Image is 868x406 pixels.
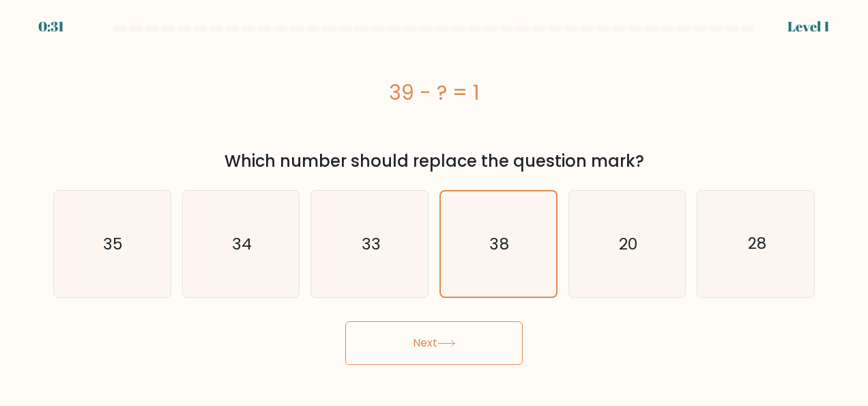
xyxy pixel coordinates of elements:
[53,77,815,108] div: 39 - ? = 1
[38,16,64,37] div: 0:31
[619,233,637,255] text: 20
[61,149,807,174] div: Which number should replace the question mark?
[345,321,523,365] button: Next
[748,233,766,255] text: 28
[490,233,509,255] text: 38
[232,233,252,255] text: 34
[103,233,123,255] text: 35
[787,16,830,37] div: Level 1
[361,233,380,255] text: 33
